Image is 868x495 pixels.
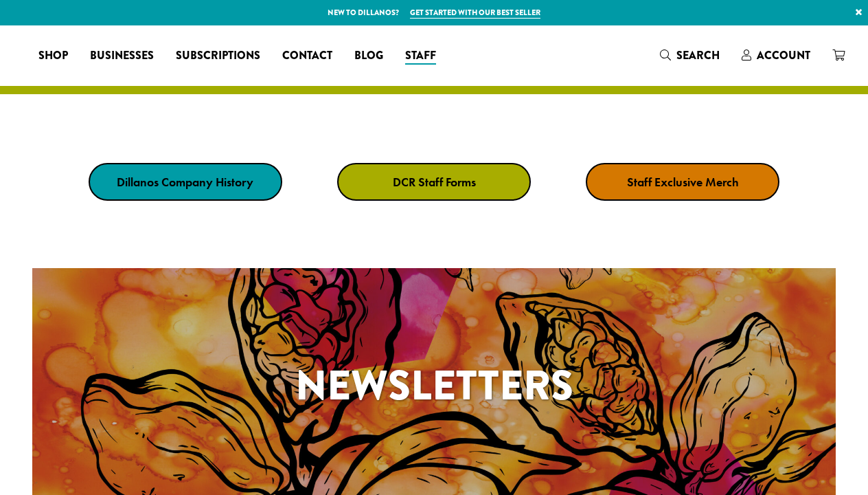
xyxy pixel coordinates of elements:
a: Dillanos Company History [89,163,282,201]
a: DCR Staff Forms [337,163,531,201]
span: Businesses [90,47,154,65]
span: Shop [38,47,68,65]
strong: DCR Staff Forms [393,174,476,190]
h1: Newsletters [32,355,836,417]
a: Shop [27,45,79,67]
span: Staff [405,47,436,65]
span: Account [757,47,810,63]
a: Staff Exclusive Merch [586,163,779,201]
span: Blog [354,47,383,65]
strong: Dillanos Company History [117,174,253,190]
a: Get started with our best seller [410,7,540,19]
a: Staff [394,45,447,67]
span: Search [676,47,720,63]
span: Subscriptions [176,47,260,65]
strong: Staff Exclusive Merch [627,174,739,190]
a: Search [649,44,731,67]
span: Contact [282,47,332,65]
